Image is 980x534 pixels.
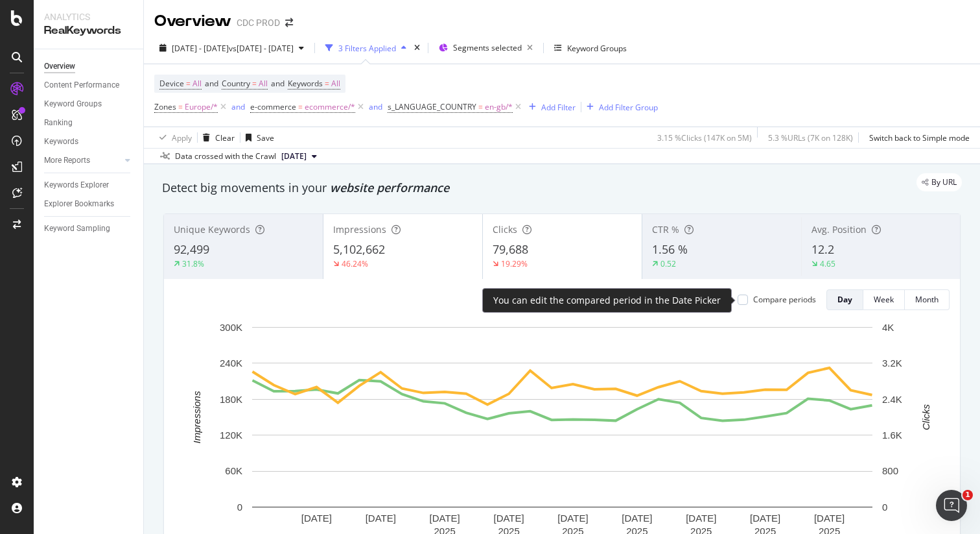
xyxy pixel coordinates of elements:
[44,97,102,111] div: Keyword Groups
[271,78,285,89] span: and
[333,223,386,236] span: Impressions
[220,358,242,369] text: 240K
[493,223,517,236] span: Clicks
[811,223,867,236] span: Avg. Position
[44,154,121,167] a: More Reports
[44,135,134,149] a: Keywords
[905,289,950,310] button: Month
[231,101,245,113] button: and
[276,149,322,164] button: [DATE]
[962,490,973,500] span: 1
[174,241,209,257] span: 92,499
[298,101,303,112] span: =
[231,101,245,112] div: and
[215,132,235,143] div: Clear
[44,135,78,149] div: Keywords
[333,241,385,257] span: 5,102,662
[501,258,528,269] div: 19.29%
[205,78,218,89] span: and
[660,258,676,269] div: 0.52
[493,294,721,307] div: You can edit the compared period in the Date Picker
[657,132,752,143] div: 3.15 % Clicks ( 147K on 5M )
[192,75,202,93] span: All
[222,78,250,89] span: Country
[159,78,184,89] span: Device
[753,294,816,305] div: Compare periods
[185,98,218,116] span: Europe/*
[826,289,863,310] button: Day
[154,38,309,58] button: [DATE] - [DATE]vs[DATE] - [DATE]
[154,10,231,32] div: Overview
[44,154,90,167] div: More Reports
[369,101,382,113] button: and
[174,223,250,236] span: Unique Keywords
[882,430,902,441] text: 1.6K
[686,513,716,524] text: [DATE]
[814,513,845,524] text: [DATE]
[366,513,396,524] text: [DATE]
[338,43,396,54] div: 3 Filters Applied
[567,43,627,54] div: Keyword Groups
[44,10,133,23] div: Analytics
[869,132,970,143] div: Switch back to Simple mode
[191,391,202,443] text: Impressions
[882,502,887,513] text: 0
[478,101,483,112] span: =
[182,258,204,269] div: 31.8%
[936,490,967,521] iframe: Intercom live chat
[549,38,632,58] button: Keyword Groups
[229,43,294,54] span: vs [DATE] - [DATE]
[154,101,176,112] span: Zones
[252,78,257,89] span: =
[301,513,332,524] text: [DATE]
[342,258,368,269] div: 46.24%
[837,294,852,305] div: Day
[44,79,119,92] div: Content Performance
[388,101,476,112] span: s_LANGUAGE_COUNTRY
[453,42,522,53] span: Segments selected
[44,79,134,92] a: Content Performance
[882,322,894,333] text: 4K
[622,513,652,524] text: [DATE]
[493,513,524,524] text: [DATE]
[237,502,242,513] text: 0
[281,151,307,162] span: 2025 Sep. 26th
[750,513,780,524] text: [DATE]
[44,197,134,211] a: Explorer Bookmarks
[240,127,274,148] button: Save
[172,43,229,54] span: [DATE] - [DATE]
[581,99,658,115] button: Add Filter Group
[237,16,280,29] div: CDC PROD
[931,178,957,186] span: By URL
[44,222,110,236] div: Keyword Sampling
[175,151,276,162] div: Data crossed with the Crawl
[541,102,576,113] div: Add Filter
[412,42,423,55] div: times
[369,101,382,112] div: and
[220,322,242,333] text: 300K
[882,358,902,369] text: 3.2K
[172,132,192,143] div: Apply
[820,258,835,269] div: 4.65
[44,60,75,73] div: Overview
[198,127,235,148] button: Clear
[44,97,134,111] a: Keyword Groups
[44,222,134,236] a: Keyword Sampling
[259,75,268,93] span: All
[44,197,114,211] div: Explorer Bookmarks
[44,60,134,73] a: Overview
[652,241,688,257] span: 1.56 %
[305,98,355,116] span: ecommerce/*
[154,127,192,148] button: Apply
[811,241,834,257] span: 12.2
[864,127,970,148] button: Switch back to Simple mode
[178,101,183,112] span: =
[320,38,412,58] button: 3 Filters Applied
[652,223,679,236] span: CTR %
[524,99,576,115] button: Add Filter
[485,98,513,116] span: en-gb/*
[285,18,293,27] div: arrow-right-arrow-left
[434,38,538,58] button: Segments selected
[493,241,528,257] span: 79,688
[257,132,274,143] div: Save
